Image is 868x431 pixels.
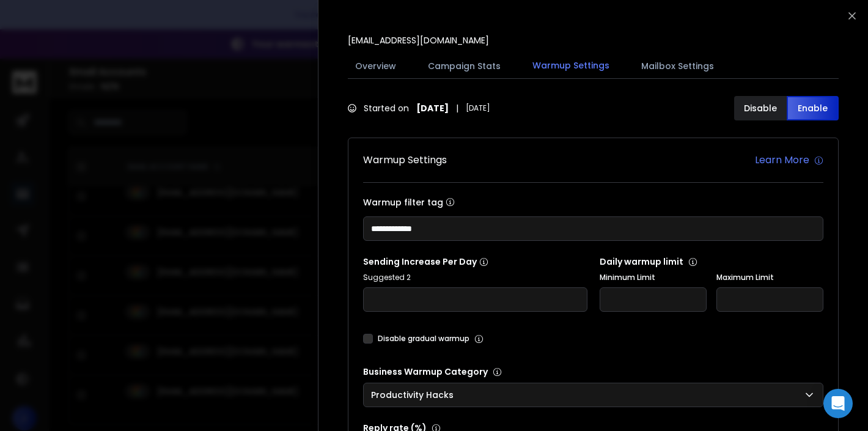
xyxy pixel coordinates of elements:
[363,273,587,282] p: Suggested 2
[378,334,469,344] label: Disable gradual warmup
[600,273,707,282] label: Minimum Limit
[634,53,721,79] button: Mailbox Settings
[363,256,587,268] p: Sending Increase Per Day
[734,96,787,120] button: Disable
[456,102,458,114] span: |
[600,256,824,268] p: Daily warmup limit
[348,102,490,114] div: Started on
[823,389,853,418] div: Open Intercom Messenger
[371,389,458,401] p: Productivity Hacks
[348,34,489,46] p: [EMAIL_ADDRESS][DOMAIN_NAME]
[363,153,447,168] h1: Warmup Settings
[363,197,823,207] label: Warmup filter tag
[363,366,823,378] p: Business Warmup Category
[716,273,823,282] label: Maximum Limit
[348,53,403,79] button: Overview
[466,103,490,113] span: [DATE]
[525,52,617,80] button: Warmup Settings
[416,102,449,114] strong: [DATE]
[755,153,823,168] a: Learn More
[421,53,508,79] button: Campaign Stats
[787,96,839,120] button: Enable
[734,96,839,120] button: DisableEnable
